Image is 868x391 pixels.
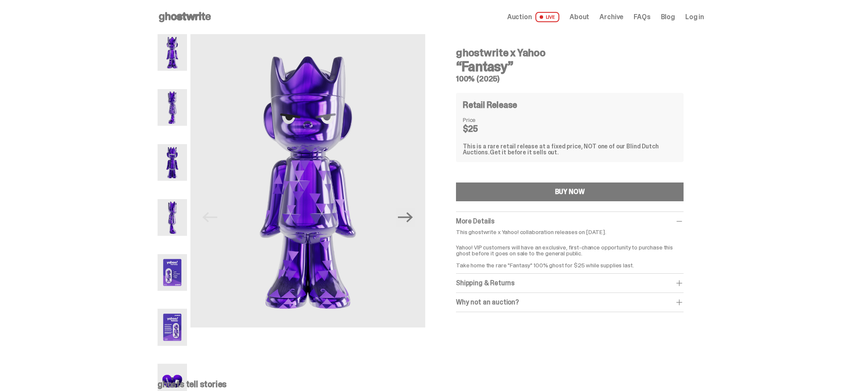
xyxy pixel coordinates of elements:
dt: Price [463,117,506,123]
div: Why not an auction? [456,298,684,307]
p: This ghostwrite x Yahoo! collaboration releases on [DATE]. [456,229,684,235]
a: FAQs [634,14,650,20]
a: Archive [599,14,623,20]
a: About [570,14,589,20]
h4: ghostwrite x Yahoo [456,48,684,58]
span: LIVE [535,12,560,22]
a: Blog [661,14,675,20]
h4: Retail Release [463,101,517,109]
img: Yahoo-HG---5.png [158,254,187,291]
div: This is a rare retail release at a fixed price, NOT one of our Blind Dutch Auctions. [463,143,677,155]
span: More Details [456,217,494,226]
img: Yahoo-HG---3.png [158,144,187,181]
img: Yahoo-HG---4.png [158,199,187,236]
span: Get it before it sells out. [490,148,559,156]
img: Yahoo-HG---1.png [190,34,425,327]
p: Yahoo! VIP customers will have an exclusive, first-chance opportunity to purchase this ghost befo... [456,238,684,268]
a: Log in [685,14,704,20]
button: BUY NOW [456,182,684,201]
img: Yahoo-HG---1.png [158,34,187,71]
dd: $25 [463,125,506,133]
a: Auction LIVE [507,12,559,22]
p: ghosts tell stories [158,380,704,388]
h5: 100% (2025) [456,75,684,83]
div: Shipping & Returns [456,279,684,287]
img: Yahoo-HG---2.png [158,89,187,126]
img: Yahoo-HG---6.png [158,309,187,345]
div: BUY NOW [555,188,585,195]
button: Next [396,208,415,227]
span: Auction [507,14,532,20]
h3: “Fantasy” [456,60,684,73]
